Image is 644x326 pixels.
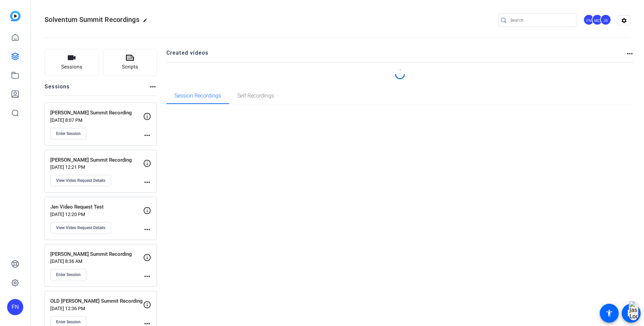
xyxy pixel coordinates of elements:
[510,16,571,24] input: Search
[61,63,82,71] span: Sessions
[605,309,613,317] mat-icon: accessibility
[45,49,99,76] button: Sessions
[50,212,143,217] p: [DATE] 12:20 PM
[50,203,143,211] p: Jen Video Request Test
[50,259,143,264] p: [DATE] 8:36 AM
[56,272,81,277] span: Enter Session
[50,109,143,117] p: [PERSON_NAME] Summit Recording
[237,93,274,99] span: Self Recordings
[149,83,157,91] mat-icon: more_horiz
[617,16,631,26] mat-icon: settings
[143,178,151,186] mat-icon: more_horiz
[56,319,81,325] span: Enter Session
[166,49,626,62] h2: Created videos
[592,14,603,25] div: MC
[143,18,151,26] mat-icon: edit
[50,164,143,170] p: [DATE] 12:21 PM
[50,128,86,139] button: Enter Session
[143,225,151,234] mat-icon: more_horiz
[583,14,594,25] div: FN
[50,306,143,311] p: [DATE] 12:36 PM
[626,50,634,58] mat-icon: more_horiz
[592,14,603,26] ngx-avatar: Mark Crowley
[50,222,111,234] button: View Video Request Details
[45,83,70,96] h2: Sessions
[143,272,151,280] mat-icon: more_horiz
[50,297,143,305] p: OLD [PERSON_NAME] Summit Recording
[10,11,21,21] img: blue-gradient.svg
[56,131,81,136] span: Enter Session
[50,250,143,258] p: [PERSON_NAME] Summit Recording
[50,156,143,164] p: [PERSON_NAME] Summit Recording
[103,49,157,76] button: Scripts
[50,117,143,123] p: [DATE] 8:07 PM
[175,93,221,99] span: Session Recordings
[600,14,612,26] ngx-avatar: Jen Stack
[600,14,611,25] div: JS
[50,175,111,186] button: View Video Request Details
[122,63,138,71] span: Scripts
[56,225,105,230] span: View Video Request Details
[7,299,23,315] div: FN
[45,16,139,24] span: Solventum Summit Recordings
[50,269,86,280] button: Enter Session
[56,178,105,183] span: View Video Request Details
[583,14,595,26] ngx-avatar: Fiona Nath
[627,309,635,317] mat-icon: message
[143,131,151,139] mat-icon: more_horiz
